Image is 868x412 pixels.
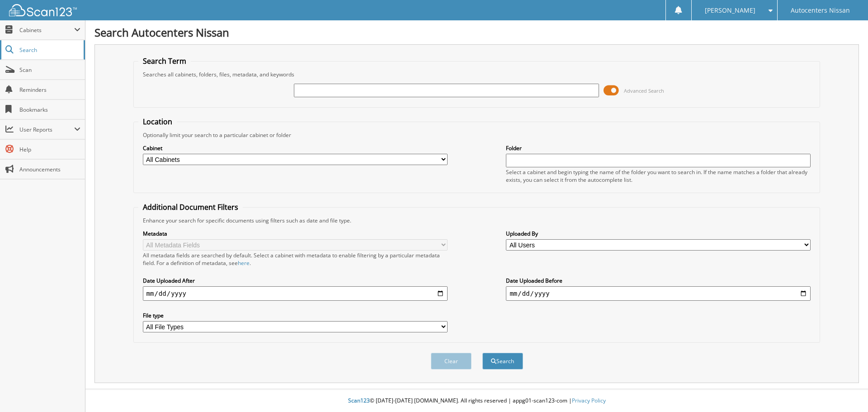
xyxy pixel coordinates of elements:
[572,397,606,404] a: Privacy Policy
[791,8,850,13] span: Autocenters Nissan
[143,251,448,267] div: All metadata fields are searched by default. Select a cabinet with metadata to enable filtering b...
[238,259,250,267] a: here
[506,144,811,152] label: Folder
[506,168,811,184] div: Select a cabinet and begin typing the name of the folder you want to search in. If the name match...
[482,353,523,369] button: Search
[19,126,74,133] span: User Reports
[138,202,243,212] legend: Additional Document Filters
[138,117,177,127] legend: Location
[138,71,816,78] div: Searches all cabinets, folders, files, metadata, and keywords
[19,66,80,74] span: Scan
[19,106,80,114] span: Bookmarks
[19,46,79,54] span: Search
[9,4,77,16] img: scan123-logo-white.svg
[19,146,80,153] span: Help
[138,56,191,66] legend: Search Term
[624,87,664,94] span: Advanced Search
[431,353,472,369] button: Clear
[705,8,755,13] span: [PERSON_NAME]
[138,131,816,139] div: Optionally limit your search to a particular cabinet or folder
[94,25,859,40] h1: Search Autocenters Nissan
[506,286,811,301] input: end
[138,217,816,224] div: Enhance your search for specific documents using filters such as date and file type.
[506,277,811,284] label: Date Uploaded Before
[19,26,74,34] span: Cabinets
[143,277,448,284] label: Date Uploaded After
[19,166,80,173] span: Announcements
[143,230,448,237] label: Metadata
[85,390,868,412] div: © [DATE]-[DATE] [DOMAIN_NAME]. All rights reserved | appg01-scan123-com |
[143,144,448,152] label: Cabinet
[348,397,370,404] span: Scan123
[823,369,868,412] iframe: Chat Widget
[506,230,811,237] label: Uploaded By
[19,86,80,94] span: Reminders
[143,312,448,319] label: File type
[143,286,448,301] input: start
